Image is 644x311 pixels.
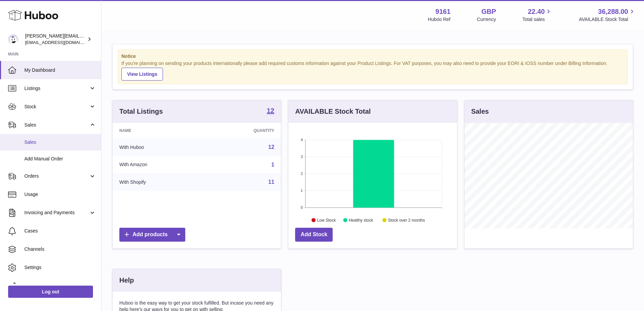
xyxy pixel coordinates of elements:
h3: Help [119,276,134,285]
img: amyesmith31@gmail.com [8,34,18,44]
div: If you're planning on sending your products internationally please add required customs informati... [121,60,624,81]
div: [PERSON_NAME][EMAIL_ADDRESS][DOMAIN_NAME] [25,33,86,46]
h3: AVAILABLE Stock Total [295,107,371,116]
text: 3 [301,155,303,159]
strong: 12 [267,107,274,114]
text: Healthy stock [349,218,374,222]
text: Low Stock [317,218,336,222]
span: Orders [24,173,89,179]
text: 4 [301,138,303,142]
a: Add Stock [295,228,333,242]
a: 12 [267,107,274,115]
text: 2 [301,172,303,176]
h3: Sales [471,107,489,116]
span: [EMAIL_ADDRESS][DOMAIN_NAME] [25,40,99,45]
strong: Notice [121,53,624,60]
a: 22.40 Total sales [522,7,552,23]
th: Quantity [205,123,281,138]
text: 1 [301,188,303,193]
span: Returns [24,283,96,289]
text: 0 [301,205,303,209]
a: Add products [119,228,185,242]
a: 11 [268,179,275,185]
span: 22.40 [528,7,545,16]
h3: Total Listings [119,107,163,116]
td: With Shopify [113,173,205,191]
div: Huboo Ref [428,16,451,23]
span: Add Manual Order [24,156,96,162]
th: Name [113,123,205,138]
span: Usage [24,191,96,198]
span: Sales [24,122,89,128]
td: With Huboo [113,138,205,156]
span: Invoicing and Payments [24,209,89,216]
span: AVAILABLE Stock Total [579,16,636,23]
strong: GBP [481,7,496,16]
span: Stock [24,104,89,110]
div: Currency [477,16,496,23]
a: Log out [8,286,93,298]
text: Stock over 2 months [388,218,425,222]
td: With Amazon [113,156,205,174]
span: My Dashboard [24,67,96,73]
span: Sales [24,139,96,146]
a: 1 [271,162,274,168]
a: 36,288.00 AVAILABLE Stock Total [579,7,636,23]
span: Listings [24,85,89,92]
a: View Listings [121,68,163,81]
a: 12 [268,144,275,150]
span: Total sales [522,16,552,23]
span: 36,288.00 [598,7,628,16]
span: Settings [24,264,96,271]
span: Cases [24,228,96,234]
span: Channels [24,246,96,252]
strong: 9161 [435,7,451,16]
